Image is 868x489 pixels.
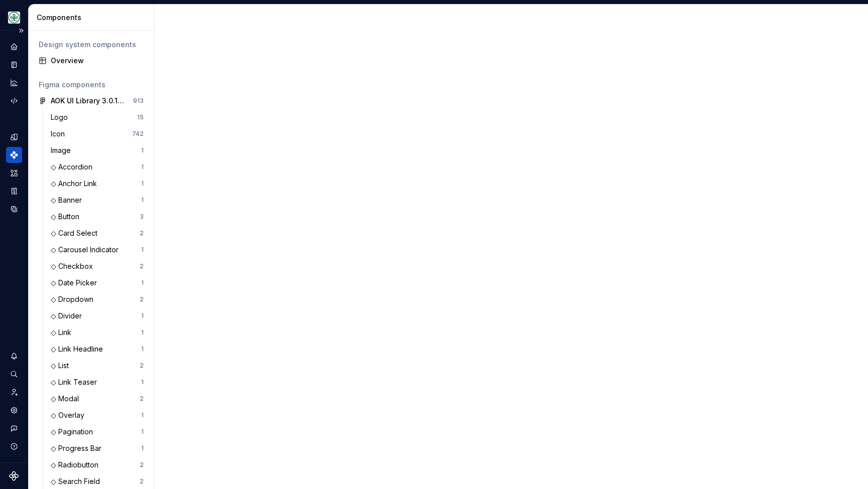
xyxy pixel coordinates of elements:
a: ◇ Anchor Link1 [47,176,148,192]
div: Overview [51,56,144,66]
img: df5db9ef-aba0-4771-bf51-9763b7497661.png [8,12,20,24]
div: 1 [141,196,144,204]
a: Settings [6,402,22,418]
div: 1 [141,428,144,436]
div: 1 [141,312,144,320]
div: 1 [141,146,144,154]
a: ◇ Date Picker1 [47,275,148,291]
a: Code automation [6,93,22,109]
div: ◇ Dropdown [51,294,97,304]
a: ◇ Accordion1 [47,159,148,175]
div: Figma components [39,80,144,90]
div: Image [51,145,75,155]
a: ◇ Link Teaser1 [47,374,148,390]
div: 2 [140,362,144,370]
a: Components [6,147,22,163]
a: ◇ Banner1 [47,192,148,208]
div: ◇ Pagination [51,427,97,437]
div: 2 [140,477,144,485]
a: ◇ Modal2 [47,391,148,407]
div: ◇ Modal [51,394,83,404]
div: ◇ List [51,361,73,371]
div: AOK UI Library 3.0.1 (adesso) [51,96,126,106]
a: ◇ Radiobutton2 [47,457,148,473]
div: 1 [141,345,144,353]
div: 2 [140,262,144,270]
div: Design system components [39,40,144,50]
div: ◇ Button [51,212,83,222]
div: 1 [141,279,144,287]
a: ◇ List2 [47,358,148,374]
div: ◇ Search Field [51,476,104,486]
div: ◇ Link Teaser [51,377,101,387]
a: ◇ Link1 [47,324,148,341]
a: ◇ Progress Bar1 [47,440,148,456]
a: ◇ Divider1 [47,308,148,324]
div: 1 [141,180,144,188]
div: Icon [51,129,69,139]
div: ◇ Accordion [51,162,96,172]
a: Analytics [6,75,22,91]
div: Logo [51,112,72,122]
a: Icon742 [47,126,148,142]
a: Invite team [6,384,22,400]
a: Home [6,39,22,55]
a: Storybook stories [6,183,22,199]
div: 1 [141,329,144,337]
a: ◇ Link Headline1 [47,341,148,357]
button: Contact support [6,420,22,436]
div: 1 [141,411,144,419]
div: ◇ Banner [51,195,86,205]
button: Notifications [6,348,22,364]
div: ◇ Overlay [51,410,88,420]
div: ◇ Card Select [51,228,101,238]
div: 913 [133,97,144,105]
div: 2 [140,229,144,237]
div: ◇ Carousel Indicator [51,245,123,255]
a: Design tokens [6,129,22,145]
a: Documentation [6,57,22,73]
div: 2 [140,461,144,469]
div: ◇ Progress Bar [51,443,105,453]
a: ◇ Overlay1 [47,407,148,423]
button: Expand sidebar [14,24,28,38]
div: 1 [141,246,144,254]
div: 15 [137,113,144,121]
a: Logo15 [47,109,148,125]
div: 1 [141,444,144,452]
a: ◇ Pagination1 [47,424,148,440]
a: ◇ Card Select2 [47,225,148,241]
a: Image1 [47,142,148,158]
svg: Supernova Logo [9,471,19,481]
a: Assets [6,165,22,181]
div: ◇ Link Headline [51,344,107,354]
div: 3 [140,213,144,221]
div: Components [37,13,150,23]
a: Data sources [6,201,22,217]
div: ◇ Date Picker [51,278,101,288]
a: AOK UI Library 3.0.1 (adesso)913 [35,93,148,109]
a: Overview [35,53,148,69]
div: ◇ Anchor Link [51,179,101,189]
a: ◇ Button3 [47,209,148,225]
a: ◇ Checkbox2 [47,258,148,274]
div: ◇ Link [51,328,75,338]
div: ◇ Divider [51,311,86,321]
button: Search ⌘K [6,366,22,382]
div: 1 [141,378,144,386]
div: ◇ Radiobutton [51,460,102,470]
